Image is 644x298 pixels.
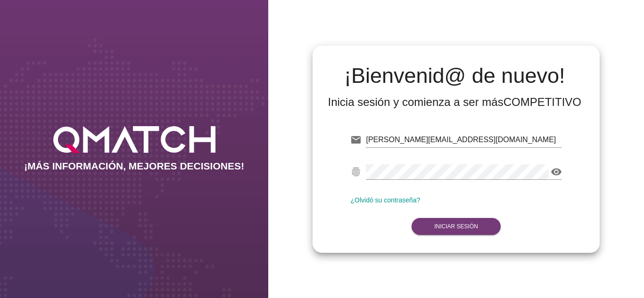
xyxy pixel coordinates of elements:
[328,95,581,110] div: Inicia sesión y comienza a ser más
[328,64,581,87] h2: ¡Bienvenid@ de nuevo!
[350,166,362,177] i: fingerprint
[350,196,420,204] a: ¿Olvidó su contraseña?
[434,223,478,230] strong: Iniciar Sesión
[24,161,244,172] h2: ¡MÁS INFORMACIÓN, MEJORES DECISIONES!
[551,166,562,177] i: visibility
[366,132,561,147] input: E-mail
[504,96,581,108] strong: COMPETITIVO
[412,218,501,235] button: Iniciar Sesión
[350,134,362,145] i: email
